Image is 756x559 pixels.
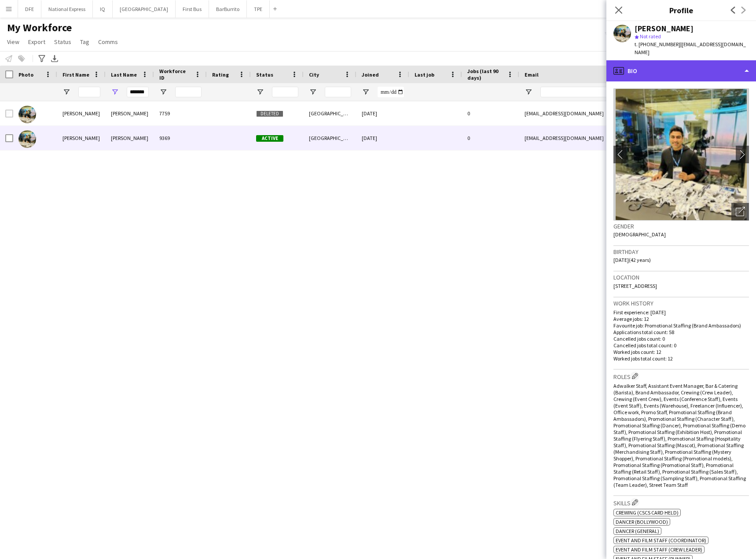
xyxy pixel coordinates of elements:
input: City Filter Input [325,87,351,97]
p: Applications total count: 58 [613,329,749,335]
div: Bio [606,60,756,81]
button: Open Filter Menu [309,88,317,96]
span: [DATE] (42 years) [613,257,651,263]
button: IQ [93,0,113,18]
span: Last Name [111,71,137,78]
p: Cancelled jobs total count: 0 [613,342,749,349]
button: First Bus [176,0,209,18]
h3: Profile [606,4,756,16]
input: Status Filter Input [272,87,298,97]
button: Open Filter Menu [159,88,167,96]
span: Active [256,135,283,142]
h3: Location [613,273,749,281]
span: t. [PHONE_NUMBER] [635,41,680,48]
span: Dancer (Bollywood) [616,519,668,525]
span: Workforce ID [159,68,191,81]
span: Status [256,71,273,78]
span: First Name [62,71,89,78]
div: 7759 [154,101,207,125]
button: Open Filter Menu [362,88,370,96]
button: BarBurrito [209,0,247,18]
span: Joined [362,71,379,78]
button: Open Filter Menu [111,88,119,96]
p: Favourite job: Promotional Staffing (Brand Ambassadors) [613,322,749,329]
p: Average jobs: 12 [613,316,749,322]
span: Email [525,71,539,78]
button: DFE [18,0,41,18]
div: 0 [462,101,519,125]
h3: Gender [613,222,749,230]
button: Open Filter Menu [256,88,264,96]
a: Export [25,36,49,48]
span: [STREET_ADDRESS] [613,283,657,289]
span: My Workforce [7,21,72,34]
span: Event and Film Staff (Crew Leader) [616,546,702,553]
span: Dancer (General) [616,528,659,534]
input: Row Selection is disabled for this row (unchecked) [5,110,13,118]
span: Deleted [256,110,283,117]
img: Ali Saroosh [18,130,36,148]
div: [PERSON_NAME] [635,25,694,33]
app-action-btn: Export XLSX [49,53,60,64]
span: Comms [98,38,118,46]
span: City [309,71,319,78]
span: View [7,38,19,46]
h3: Work history [613,299,749,307]
a: View [4,36,23,48]
span: Not rated [640,33,661,40]
p: First experience: [DATE] [613,309,749,316]
div: [PERSON_NAME] [106,126,154,150]
img: Ali Saroosh [18,106,36,123]
span: Rating [212,71,229,78]
h3: Birthday [613,248,749,256]
span: Tag [80,38,89,46]
div: [DATE] [356,126,409,150]
div: [EMAIL_ADDRESS][DOMAIN_NAME] [519,126,695,150]
div: [GEOGRAPHIC_DATA] [304,101,356,125]
h3: Roles [613,371,749,381]
span: Adwalker Staff, Assistant Event Manager, Bar & Catering (Barista), Brand Ambassador, Crewing (Cre... [613,382,746,488]
button: TPE [247,0,270,18]
a: Tag [77,36,93,48]
div: [PERSON_NAME] [57,126,106,150]
a: Status [51,36,75,48]
input: Last Name Filter Input [127,87,149,97]
button: [GEOGRAPHIC_DATA] [113,0,176,18]
span: Event and Film Staff (Coordinator) [616,537,706,544]
button: Open Filter Menu [62,88,70,96]
span: | [EMAIL_ADDRESS][DOMAIN_NAME] [635,41,746,55]
p: Worked jobs total count: 12 [613,355,749,362]
span: Crewing (CSCS Card Held) [616,509,679,516]
img: Crew avatar or photo [613,88,749,221]
div: [DATE] [356,101,409,125]
span: Photo [18,71,33,78]
div: [PERSON_NAME] [106,101,154,125]
div: 9369 [154,126,207,150]
span: Export [28,38,45,46]
button: National Express [41,0,93,18]
div: 0 [462,126,519,150]
span: [DEMOGRAPHIC_DATA] [613,231,666,238]
div: [PERSON_NAME] [57,101,106,125]
span: Jobs (last 90 days) [467,68,503,81]
span: Last job [415,71,434,78]
p: Cancelled jobs count: 0 [613,335,749,342]
div: [EMAIL_ADDRESS][DOMAIN_NAME] [519,101,695,125]
div: [GEOGRAPHIC_DATA] [304,126,356,150]
div: Open photos pop-in [731,203,749,221]
input: Joined Filter Input [378,87,404,97]
input: Workforce ID Filter Input [175,87,202,97]
a: Comms [95,36,121,48]
h3: Skills [613,498,749,507]
button: Open Filter Menu [525,88,532,96]
input: Email Filter Input [540,87,690,97]
input: First Name Filter Input [78,87,100,97]
app-action-btn: Advanced filters [37,53,47,64]
p: Worked jobs count: 12 [613,349,749,355]
span: Status [54,38,71,46]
